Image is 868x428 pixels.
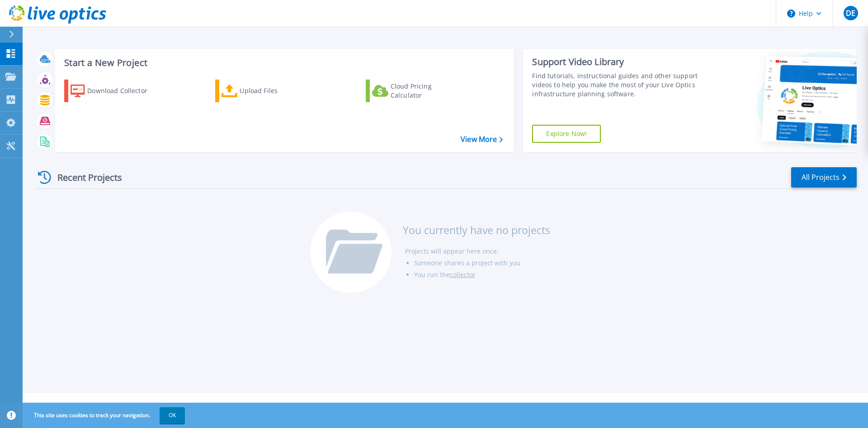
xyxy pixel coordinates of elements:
span: DE [846,9,855,17]
div: Recent Projects [35,166,134,188]
span: This site uses cookies to track your navigation. [25,407,185,423]
a: Explore Now! [532,125,601,143]
div: Download Collector [87,82,160,100]
a: All Projects [791,167,857,188]
div: Cloud Pricing Calculator [391,82,463,100]
a: View More [461,135,503,144]
li: Someone shares a project with you [414,257,550,269]
button: OK [160,407,185,423]
div: Support Video Library [532,56,702,68]
a: Upload Files [215,80,316,102]
a: collector [450,270,476,279]
li: Projects will appear here once: [405,245,550,257]
h3: Start a New Project [64,58,503,68]
div: Find tutorials, instructional guides and other support videos to help you make the most of your L... [532,71,702,99]
a: Cloud Pricing Calculator [366,80,467,102]
a: Download Collector [64,80,165,102]
li: You run the [414,269,550,281]
div: Upload Files [240,82,312,100]
h3: You currently have no projects [403,225,550,235]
